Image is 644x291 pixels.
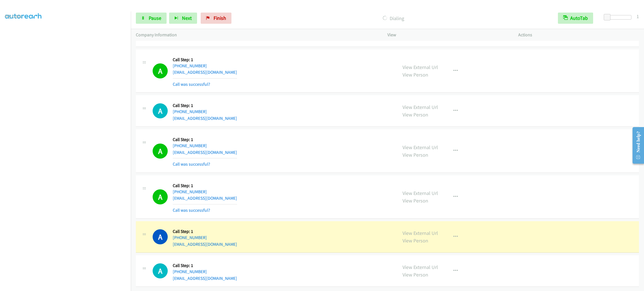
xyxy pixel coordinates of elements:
a: Call was successful? [173,207,210,213]
a: Finish [201,13,231,24]
h5: Call Step: 1 [173,103,237,108]
h1: A [153,263,168,278]
h5: Call Step: 1 [173,183,237,189]
a: View External Url [402,64,438,70]
button: Next [169,13,197,24]
a: Call was successful? [173,161,210,167]
a: View Person [402,237,428,244]
a: View Person [402,197,428,204]
a: Pause [136,13,167,24]
a: Call was successful? [173,82,210,87]
a: [EMAIL_ADDRESS][DOMAIN_NAME] [173,70,237,75]
a: View External Url [402,230,438,236]
p: Dialing [239,15,548,22]
h1: A [153,189,168,204]
a: [EMAIL_ADDRESS][DOMAIN_NAME] [173,116,237,121]
span: Pause [149,15,161,21]
a: View External Url [402,190,438,196]
iframe: To enrich screen reader interactions, please activate Accessibility in Grammarly extension settings [5,25,131,290]
h5: Call Step: 1 [173,57,237,63]
h5: Call Step: 1 [173,263,237,268]
a: [PHONE_NUMBER] [173,143,207,148]
a: View Person [402,152,428,158]
iframe: Resource Center [628,123,644,168]
a: [PHONE_NUMBER] [173,235,207,240]
span: Next [182,15,192,21]
p: View [387,32,508,38]
h1: A [153,144,168,159]
a: [PHONE_NUMBER] [173,189,207,194]
a: View External Url [402,104,438,110]
div: 1 [636,13,639,20]
a: [PHONE_NUMBER] [173,269,207,274]
a: [EMAIL_ADDRESS][DOMAIN_NAME] [173,195,237,201]
a: [PHONE_NUMBER] [173,63,207,68]
h1: A [153,229,168,244]
a: View Person [402,271,428,278]
h5: Call Step: 1 [173,137,237,142]
p: Company Information [136,32,377,38]
a: [EMAIL_ADDRESS][DOMAIN_NAME] [173,150,237,155]
a: [EMAIL_ADDRESS][DOMAIN_NAME] [173,242,237,247]
a: View Person [402,71,428,78]
p: Actions [518,32,639,38]
h1: A [153,63,168,78]
a: [PHONE_NUMBER] [173,109,207,114]
h1: A [153,103,168,118]
a: My Lists [5,13,22,19]
button: AutoTab [558,13,593,24]
span: Finish [214,15,226,21]
h5: Call Step: 1 [173,229,237,234]
a: View External Url [402,144,438,151]
a: View Person [402,111,428,118]
a: View External Url [402,264,438,270]
a: [EMAIL_ADDRESS][DOMAIN_NAME] [173,276,237,281]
